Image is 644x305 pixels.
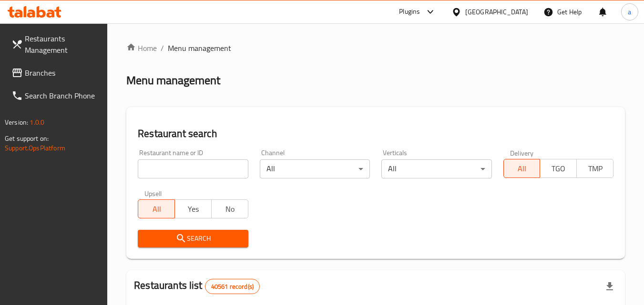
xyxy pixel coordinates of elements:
span: Search Branch Phone [25,90,100,101]
nav: breadcrumb [126,42,625,54]
label: Upsell [144,190,162,197]
span: Branches [25,67,100,79]
span: All [508,162,537,176]
div: Export file [598,275,621,298]
span: Yes [179,202,208,216]
button: Yes [174,199,212,218]
button: TGO [540,159,577,178]
div: All [260,159,370,178]
a: Support.OpsPlatform [5,142,65,154]
span: No [215,202,245,216]
h2: Menu management [126,73,220,88]
div: Plugins [399,6,420,18]
div: Total records count [205,279,260,294]
a: Home [126,42,157,54]
a: Restaurants Management [4,27,108,61]
button: No [211,199,248,218]
span: TMP [581,162,610,176]
button: Search [138,230,248,247]
span: Restaurants Management [25,33,100,56]
a: Branches [4,61,108,84]
h2: Restaurants list [134,278,260,294]
div: [GEOGRAPHIC_DATA] [465,7,528,17]
span: Search [145,233,240,245]
div: All [381,159,491,178]
span: Version: [5,116,28,128]
input: Search for restaurant name or ID.. [138,159,248,178]
span: Get support on: [5,132,49,145]
span: Menu management [168,42,231,54]
span: TGO [544,162,573,176]
span: 40561 record(s) [205,282,259,291]
span: a [628,7,631,17]
button: TMP [576,159,613,178]
a: Search Branch Phone [4,84,108,107]
h2: Restaurant search [138,127,613,141]
label: Delivery [510,149,534,156]
li: / [161,42,164,54]
span: All [142,202,171,216]
button: All [503,159,541,178]
button: All [138,199,175,218]
span: 1.0.0 [30,116,44,128]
